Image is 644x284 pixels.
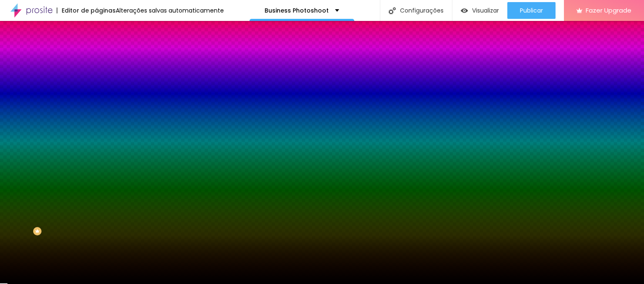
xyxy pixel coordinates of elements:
span: Publicar [520,7,543,14]
button: Publicar [507,2,556,19]
div: Alterações salvas automaticamente [116,8,224,13]
span: Fazer Upgrade [586,7,631,14]
span: Visualizar [472,7,499,14]
button: Visualizar [452,2,507,19]
p: Business Photoshoot [265,8,329,13]
img: view-1.svg [461,7,468,14]
img: Icone [389,7,396,14]
div: Editor de páginas [57,8,116,13]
